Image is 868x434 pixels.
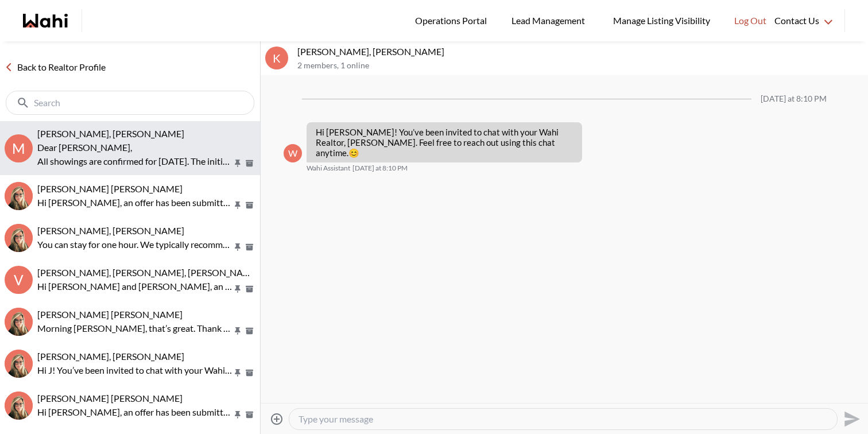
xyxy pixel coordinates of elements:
[5,266,33,294] div: V
[232,368,243,378] button: Pin
[761,94,827,104] div: [DATE] at 8:10 PM
[5,392,33,420] div: Abdul Nafi Sarwari, Barbara
[243,326,255,336] button: Archive
[232,242,243,252] button: Pin
[37,128,184,139] span: [PERSON_NAME], [PERSON_NAME]
[37,321,232,335] p: Morning [PERSON_NAME], that’s great. Thank you so much for the update, looking forward to the vie...
[348,148,359,158] span: 😊
[37,393,183,404] span: [PERSON_NAME] [PERSON_NAME]
[37,225,184,236] span: [PERSON_NAME], [PERSON_NAME]
[37,363,232,377] p: Hi J! You’ve been invited to chat with your Wahi Realtor, [PERSON_NAME]. Feel free to reach out u...
[5,182,33,210] div: Arek Klauza, Barbara
[23,14,68,28] a: Wahi homepage
[37,405,232,419] p: Hi [PERSON_NAME], an offer has been submitted for [STREET_ADDRESS]. If you’re still interested in...
[232,284,243,294] button: Pin
[734,13,766,28] span: Log Out
[297,61,863,71] p: 2 members , 1 online
[5,182,33,210] img: A
[299,413,828,425] textarea: Type your message
[34,97,228,108] input: Search
[5,224,33,252] img: V
[243,368,255,378] button: Archive
[5,392,33,420] img: A
[243,284,255,294] button: Archive
[5,134,33,162] div: M
[37,309,183,320] span: [PERSON_NAME] [PERSON_NAME]
[37,154,232,168] p: All showings are confirmed for [DATE]. The initial showing will commence at 3:30 PM at [GEOGRAPHI...
[610,13,714,28] span: Manage Listing Visibility
[284,144,302,162] div: W
[243,158,255,168] button: Archive
[37,351,184,362] span: [PERSON_NAME], [PERSON_NAME]
[352,164,408,173] time: 2025-09-26T00:10:26.872Z
[232,326,243,336] button: Pin
[232,410,243,420] button: Pin
[5,308,33,336] img: M
[232,200,243,210] button: Pin
[316,127,573,158] p: Hi [PERSON_NAME]! You’ve been invited to chat with your Wahi Realtor, [PERSON_NAME]. Feel free to...
[265,46,288,69] div: K
[511,13,589,28] span: Lead Management
[37,267,259,278] span: [PERSON_NAME], [PERSON_NAME], [PERSON_NAME]
[307,164,350,173] span: Wahi Assistant
[838,406,863,432] button: Send
[5,308,33,336] div: Meghan DuCille, Barbara
[5,350,33,378] img: J
[37,196,232,210] p: Hi [PERSON_NAME], an offer has been submitted for [STREET_ADDRESS][PERSON_NAME]. If you’re still ...
[243,242,255,252] button: Archive
[5,350,33,378] div: J D, Barbara
[37,280,232,293] p: Hi [PERSON_NAME] and [PERSON_NAME], an offer has been submitted for [STREET_ADDRESS][PERSON_NAME]...
[37,183,183,194] span: [PERSON_NAME] [PERSON_NAME]
[415,13,491,28] span: Operations Portal
[37,238,232,251] p: You can stay for one hour. We typically recommend planning your visit for about an hour, which gi...
[37,141,232,154] p: Dear [PERSON_NAME],
[297,46,863,57] p: [PERSON_NAME], [PERSON_NAME]
[243,410,255,420] button: Archive
[232,158,243,168] button: Pin
[243,200,255,210] button: Archive
[5,224,33,252] div: Volodymyr Vozniak, Barb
